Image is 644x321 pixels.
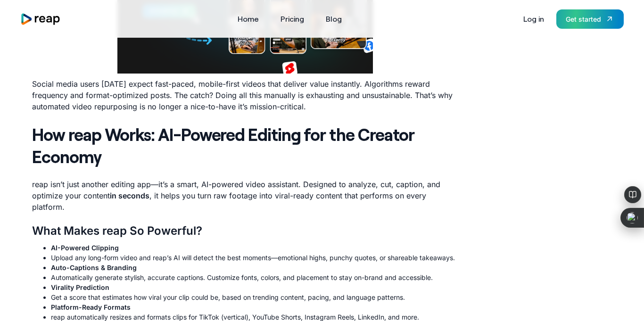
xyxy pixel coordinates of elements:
[233,11,264,26] a: Home
[51,244,119,252] strong: AI-Powered Clipping
[32,124,414,166] strong: How reap Works: AI-Powered Editing for the Creator Economy
[321,11,347,26] a: Blog
[556,9,624,29] a: Get started
[51,303,131,311] strong: Platform-Ready Formats
[51,272,458,282] li: Automatically generate stylish, accurate captions. Customize fonts, colors, and placement to stay...
[276,11,309,26] a: Pricing
[20,13,61,25] a: home
[519,11,549,26] a: Log in
[32,224,202,238] strong: What Makes reap So Powerful?
[51,253,458,263] li: Upload any long-form video and reap’s AI will detect the best moments—emotional highs, punchy quo...
[566,14,601,24] div: Get started
[51,292,458,302] li: Get a score that estimates how viral your clip could be, based on trending content, pacing, and l...
[32,78,458,112] p: Social media users [DATE] expect fast-paced, mobile-first videos that deliver value instantly. Al...
[51,283,109,291] strong: Virality Prediction
[51,263,137,272] strong: Auto-Captions & Branding
[32,179,458,213] p: reap isn’t just another editing app—it’s a smart, AI-powered video assistant. Designed to analyze...
[110,191,149,200] strong: in seconds
[20,13,61,25] img: reap logo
